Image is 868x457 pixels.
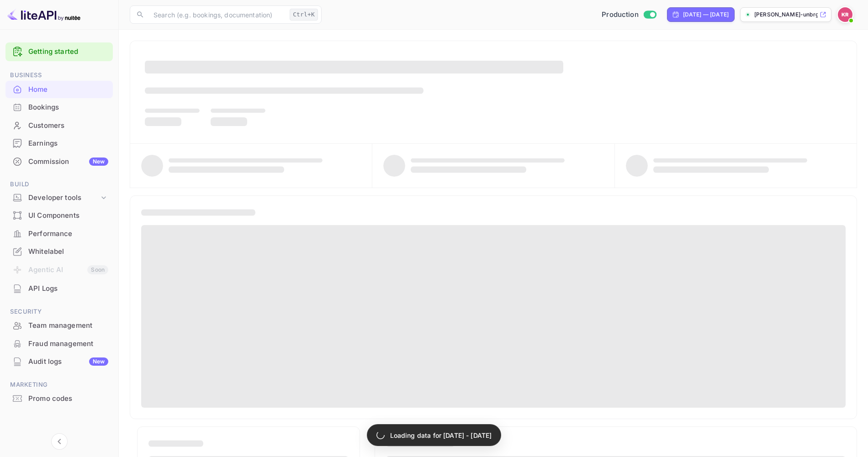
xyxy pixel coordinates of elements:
[5,207,113,225] div: UI Components
[28,229,108,239] div: Performance
[598,10,660,20] div: Switch to Sandbox mode
[28,339,108,349] div: Fraud management
[28,210,108,221] div: UI Components
[838,7,852,22] img: Kobus Roux
[89,158,108,166] div: New
[7,7,80,22] img: LiteAPI logo
[28,102,108,113] div: Bookings
[5,243,113,260] a: Whitelabel
[5,335,113,353] div: Fraud management
[5,135,113,152] a: Earnings
[5,390,113,408] div: Promo codes
[5,225,113,242] a: Performance
[89,357,108,366] div: New
[5,99,113,116] a: Bookings
[290,9,318,21] div: Ctrl+K
[5,42,113,61] div: Getting started
[5,353,113,370] a: Audit logsNew
[5,317,113,334] a: Team management
[5,117,113,134] a: Customers
[5,335,113,352] a: Fraud management
[5,99,113,116] div: Bookings
[5,280,113,298] div: API Logs
[5,225,113,243] div: Performance
[5,81,113,98] a: Home
[28,157,108,167] div: Commission
[5,390,113,407] a: Promo codes
[5,307,113,317] span: Security
[5,179,113,189] span: Build
[5,353,113,371] div: Audit logsNew
[390,431,492,440] p: Loading data for [DATE] - [DATE]
[5,207,113,224] a: UI Components
[28,193,99,203] div: Developer tools
[5,81,113,99] div: Home
[5,243,113,261] div: Whitelabel
[28,320,108,331] div: Team management
[28,138,108,149] div: Earnings
[602,10,639,20] span: Production
[5,153,113,170] a: CommissionNew
[28,84,108,95] div: Home
[754,11,818,19] p: [PERSON_NAME]-unbrg.[PERSON_NAME]...
[5,317,113,335] div: Team management
[28,247,108,257] div: Whitelabel
[28,394,108,404] div: Promo codes
[5,117,113,135] div: Customers
[5,70,113,80] span: Business
[51,433,68,450] button: Collapse navigation
[28,284,108,294] div: API Logs
[5,153,113,171] div: CommissionNew
[28,47,108,57] a: Getting started
[5,280,113,297] a: API Logs
[5,190,113,206] div: Developer tools
[5,380,113,390] span: Marketing
[683,11,729,19] div: [DATE] — [DATE]
[28,357,108,367] div: Audit logs
[148,5,286,24] input: Search (e.g. bookings, documentation)
[28,121,108,131] div: Customers
[5,135,113,152] div: Earnings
